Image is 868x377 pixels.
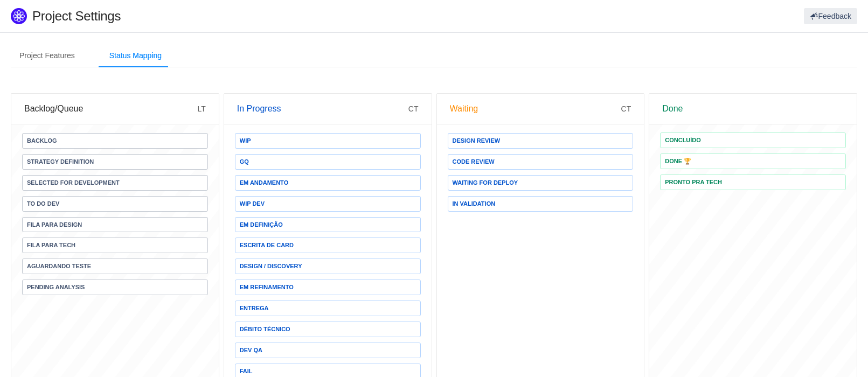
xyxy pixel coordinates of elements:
[27,138,57,144] span: Backlog
[240,347,262,353] span: DEV QA
[27,180,120,186] span: Selected for Development
[453,180,518,186] span: Waiting for Deploy
[453,201,496,207] span: IN VALIDATION
[240,368,253,374] span: Fail
[11,44,84,68] div: Project Features
[27,159,94,165] span: STRATEGY DEFINITION
[450,94,621,124] div: Waiting
[240,138,251,144] span: WIP
[453,159,495,165] span: Code Review
[665,158,691,164] span: Done 🏆
[237,94,408,124] div: In Progress
[665,137,701,143] span: Concluído
[240,222,283,228] span: Em Definição
[804,8,857,24] button: Feedback
[27,242,75,248] span: Fila Para Tech
[408,104,419,113] span: CT
[662,94,844,124] div: Done
[621,104,631,113] span: CT
[240,284,294,290] span: Em Refinamento
[24,94,197,124] div: Backlog/Queue
[665,179,722,185] span: PRONTO PRA TECH
[240,159,249,165] span: GQ
[240,242,294,248] span: Escrita de Card
[240,305,269,311] span: Entrega
[453,138,501,144] span: Design Review
[27,284,85,290] span: PENDING ANALYSIS
[11,8,27,24] img: Quantify
[197,104,205,113] span: LT
[101,44,170,68] div: Status Mapping
[240,201,265,207] span: WIP DEV
[240,180,288,186] span: Em andamento
[27,201,59,207] span: To Do Dev
[27,263,91,269] span: Aguardando Teste
[240,326,290,332] span: Débito Técnico
[32,8,519,24] h1: Project Settings
[240,263,302,269] span: Design / Discovery
[27,222,82,228] span: Fila para Design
